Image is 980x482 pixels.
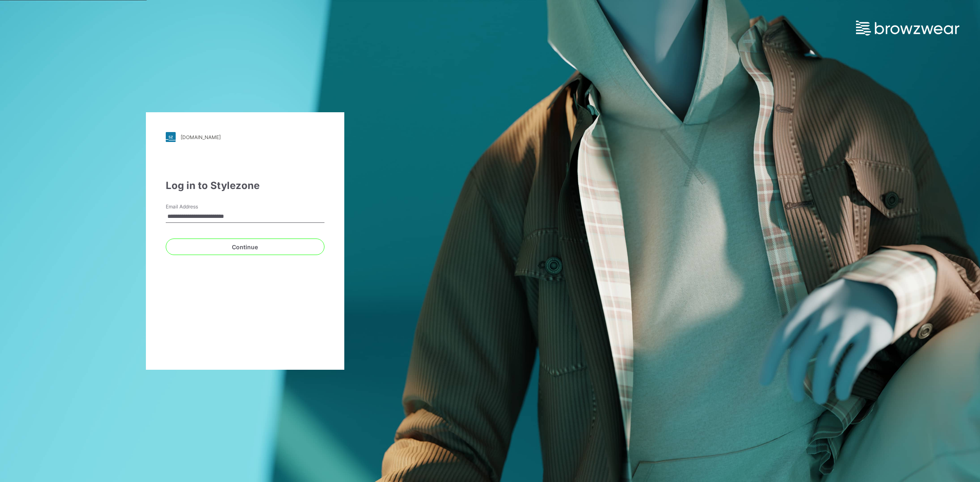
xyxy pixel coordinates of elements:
div: [DOMAIN_NAME] [181,134,221,140]
img: stylezone-logo.562084cfcfab977791bfbf7441f1a819.svg [166,132,176,142]
img: browzwear-logo.e42bd6dac1945053ebaf764b6aa21510.svg [856,21,959,35]
label: Email Address [166,203,224,210]
a: [DOMAIN_NAME] [166,132,324,142]
button: Continue [166,239,324,255]
div: Log in to Stylezone [166,178,324,193]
